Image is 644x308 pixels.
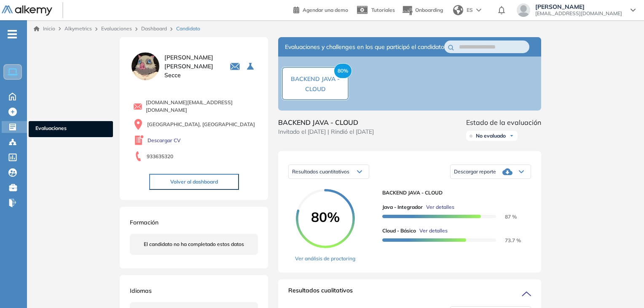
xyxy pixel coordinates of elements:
[415,7,443,13] span: Onboarding
[101,25,132,32] a: Evaluaciones
[144,240,244,248] span: El candidato no ha completado estos datos
[141,25,167,32] a: Dashboard
[495,237,521,243] span: 73.7 %
[382,227,416,235] span: Cloud - Básico
[130,287,152,294] span: Idiomas
[423,203,454,211] button: Ver detalles
[295,255,355,262] a: Ver análisis de proctoring
[149,174,239,190] button: Volver al dashboard
[476,132,506,139] span: No evaluado
[2,5,52,16] img: Logo
[291,75,340,93] span: BACKEND JAVA - CLOUD
[416,227,448,235] button: Ver detalles
[382,189,524,197] span: BACKEND JAVA - CLOUD
[303,7,348,13] span: Agendar una demo
[64,25,92,32] span: Alkymetrics
[148,137,181,144] a: Descargar CV
[292,168,349,175] span: Resultados cuantitativos
[164,53,220,80] span: [PERSON_NAME] [PERSON_NAME] Secce
[419,227,448,235] span: Ver detalles
[466,117,541,127] span: Estado de la evaluación
[278,117,374,127] span: BACKEND JAVA - CLOUD
[278,127,374,136] span: Invitado el [DATE] | Rindió el [DATE]
[382,203,423,211] span: Java - Integrador
[535,10,622,17] span: [EMAIL_ADDRESS][DOMAIN_NAME]
[467,6,473,14] span: ES
[371,7,395,13] span: Tutoriales
[130,51,161,82] img: PROFILE_MENU_LOGO_USER
[454,168,496,175] span: Descargar reporte
[146,99,258,114] span: [DOMAIN_NAME][EMAIL_ADDRESS][DOMAIN_NAME]
[35,124,106,134] span: Evaluaciones
[130,219,158,226] span: Formación
[495,213,517,220] span: 87 %
[426,203,454,211] span: Ver detalles
[402,1,443,19] button: Onboarding
[476,8,481,12] img: arrow
[535,3,622,10] span: [PERSON_NAME]
[296,210,355,224] span: 80%
[147,121,255,128] span: [GEOGRAPHIC_DATA], [GEOGRAPHIC_DATA]
[288,286,353,300] span: Resultados cualitativos
[285,43,444,51] span: Evaluaciones y challenges en los que participó el candidato
[34,25,55,32] a: Inicio
[453,5,463,15] img: world
[8,33,17,35] i: -
[334,63,352,78] span: 80%
[509,133,514,138] img: Ícono de flecha
[176,25,200,32] span: Candidato
[147,153,173,160] span: 933635320
[293,4,348,14] a: Agendar una demo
